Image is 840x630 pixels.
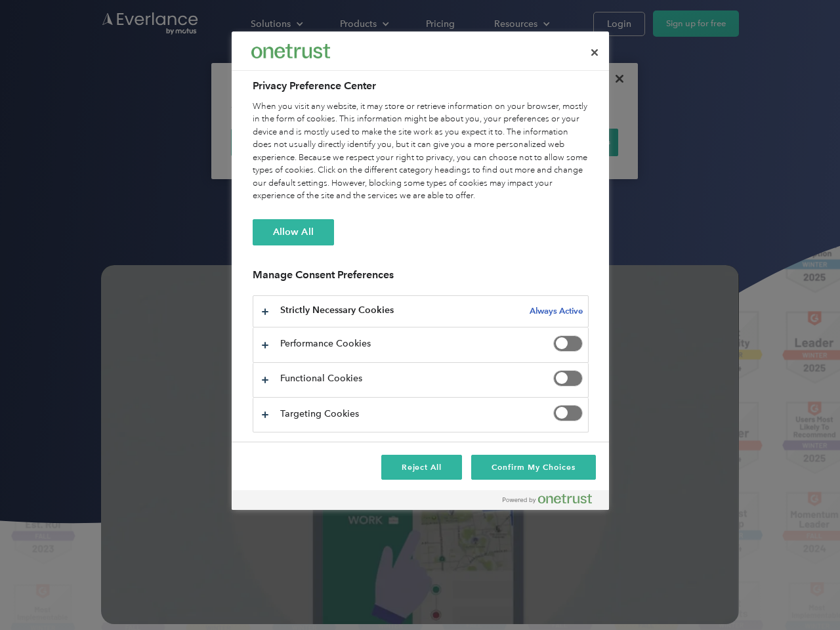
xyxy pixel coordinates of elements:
[96,78,163,106] input: Submit
[253,219,334,245] button: Allow All
[232,31,609,510] div: Privacy Preference Center
[253,78,589,94] h2: Privacy Preference Center
[381,455,463,480] button: Reject All
[251,44,330,58] img: Everlance
[253,100,589,203] div: When you visit any website, it may store or retrieve information on your browser, mostly in the f...
[251,38,330,64] div: Everlance
[580,38,609,67] button: Close
[503,493,602,510] a: Powered by OneTrust Opens in a new Tab
[503,493,592,504] img: Powered by OneTrust Opens in a new Tab
[253,268,589,289] h3: Manage Consent Preferences
[471,455,595,480] button: Confirm My Choices
[232,31,609,510] div: Preference center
